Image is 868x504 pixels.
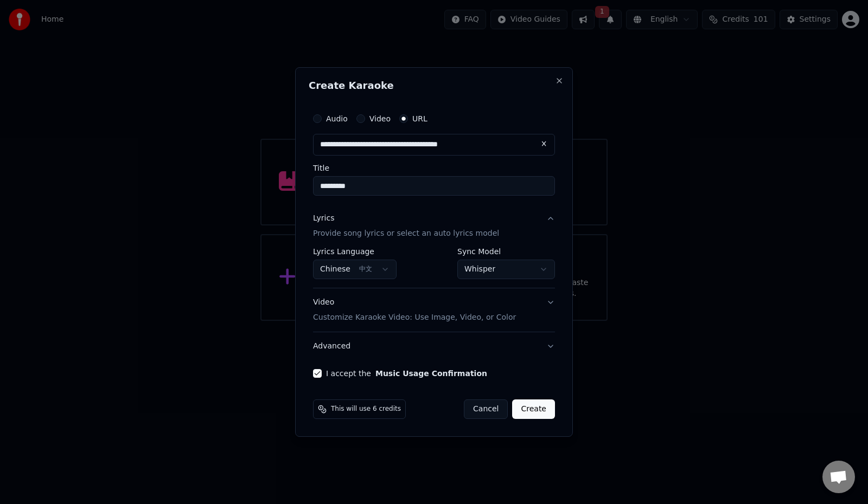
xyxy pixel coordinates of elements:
[457,248,555,255] label: Sync Model
[313,297,516,323] div: Video
[412,115,427,122] label: URL
[313,312,516,323] p: Customize Karaoke Video: Use Image, Video, or Color
[313,332,555,360] button: Advanced
[512,399,555,419] button: Create
[464,399,508,419] button: Cancel
[313,204,555,248] button: LyricsProvide song lyrics or select an auto lyrics model
[313,248,555,288] div: LyricsProvide song lyrics or select an auto lyrics model
[369,115,391,122] label: Video
[313,164,555,172] label: Title
[313,248,397,255] label: Lyrics Language
[331,405,401,413] span: This will use 6 credits
[309,81,559,91] h2: Create Karaoke
[313,228,499,239] p: Provide song lyrics or select an auto lyrics model
[326,115,348,122] label: Audio
[375,370,487,377] button: I accept the
[313,288,555,332] button: VideoCustomize Karaoke Video: Use Image, Video, or Color
[326,370,487,377] label: I accept the
[313,213,334,224] div: Lyrics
